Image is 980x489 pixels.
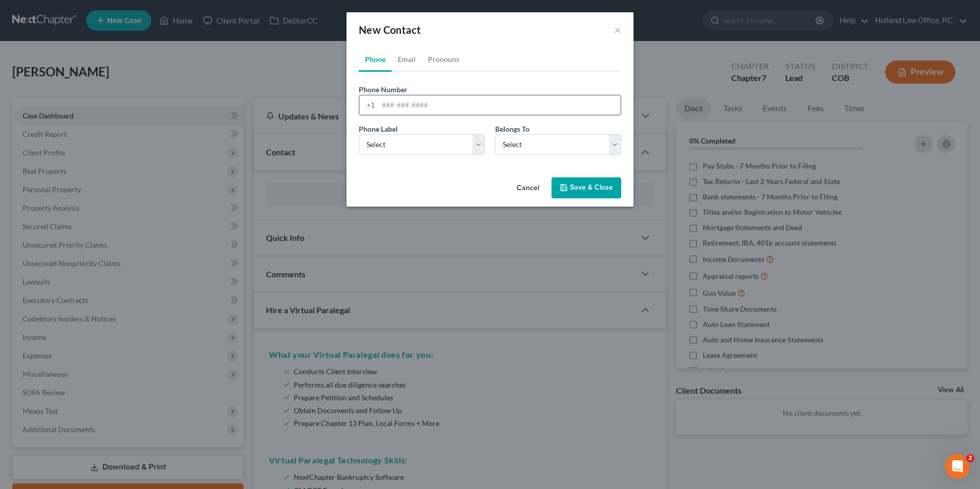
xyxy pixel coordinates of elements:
a: Phone [359,47,392,72]
button: × [614,24,621,36]
span: Belongs To [495,125,529,133]
span: Phone Number [359,85,407,94]
button: Save & Close [552,177,621,199]
span: 2 [966,454,974,462]
button: Cancel [508,178,547,199]
div: +1 [359,95,378,115]
span: Phone Label [359,125,398,133]
a: Email [392,47,422,72]
input: ###-###-#### [378,95,621,115]
a: Pronouns [422,47,465,72]
iframe: Intercom live chat [945,454,970,479]
span: New Contact [359,24,421,36]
